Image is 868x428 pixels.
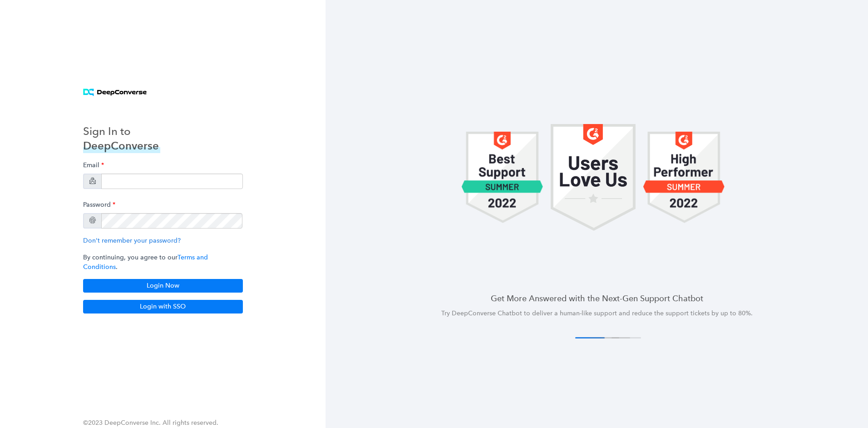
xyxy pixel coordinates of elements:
button: 4 [612,337,641,338]
img: horizontal logo [83,89,147,96]
span: Try DeepConverse Chatbot to deliver a human-like support and reduce the support tickets by up to ... [441,309,753,317]
img: carousel 1 [643,124,725,231]
h3: DeepConverse [83,139,160,153]
span: ©2023 DeepConverse Inc. All rights reserved. [83,419,218,427]
label: Email [83,157,104,174]
a: Terms and Conditions [83,254,208,271]
button: 1 [575,337,605,338]
p: By continuing, you agree to our . [83,253,243,272]
a: Don't remember your password? [83,237,181,244]
button: Login Now [83,279,243,293]
h3: Sign In to [83,124,160,139]
button: 2 [590,337,619,338]
img: carousel 1 [551,124,636,231]
img: carousel 1 [461,124,543,231]
label: Password [83,196,115,213]
button: Login with SSO [83,300,243,314]
button: 3 [601,337,630,338]
h4: Get More Answered with the Next-Gen Support Chatbot [347,293,846,304]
